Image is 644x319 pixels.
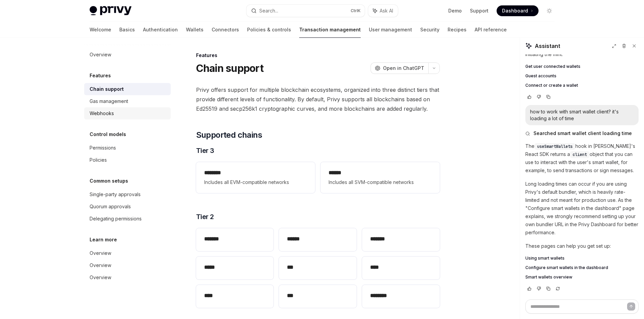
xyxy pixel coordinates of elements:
[246,5,365,17] button: Search...CtrlK
[90,144,116,152] div: Permissions
[537,144,573,149] span: useSmartWallets
[204,178,307,186] span: Includes all EVM-compatible networks
[90,273,111,282] div: Overview
[90,249,111,257] div: Overview
[497,5,539,16] a: Dashboard
[525,142,639,175] p: The hook in [PERSON_NAME]'s React SDK returns a object that you can use to interact with the user...
[525,73,639,79] a: Guest accounts
[84,107,171,119] a: Webhooks
[90,236,117,244] h5: Learn more
[84,213,171,225] a: Delegating permissions
[475,22,507,38] a: API reference
[530,108,634,122] div: how to work with smart wallet client? it's loading a lot of time
[90,130,126,138] h5: Control models
[90,85,124,93] div: Chain support
[90,156,107,164] div: Policies
[525,265,639,270] a: Configure smart wallets in the dashboard
[84,259,171,271] a: Overview
[143,22,178,38] a: Authentication
[533,130,632,137] span: Searched smart wallet client loading time
[90,190,141,198] div: Single-party approvals
[196,130,262,140] span: Supported chains
[525,64,580,69] span: Get user connected wallets
[525,73,556,79] span: Guest accounts
[544,5,555,16] button: Toggle dark mode
[259,7,278,15] div: Search...
[573,152,587,157] span: client
[525,265,608,270] span: Configure smart wallets in the dashboard
[84,271,171,284] a: Overview
[525,130,639,137] button: Searched smart wallet client loading time
[369,22,412,38] a: User management
[196,162,315,193] a: **** ***Includes all EVM-compatible networks
[196,62,263,74] h1: Chain support
[525,274,572,280] span: Smart wallets overview
[84,49,171,61] a: Overview
[525,242,639,250] p: These pages can help you get set up:
[90,72,111,80] h5: Features
[448,7,462,14] a: Demo
[90,97,128,105] div: Gas management
[525,256,565,261] span: Using smart wallets
[90,215,142,223] div: Delegating permissions
[90,177,128,185] h5: Common setups
[196,212,214,221] span: Tier 2
[212,22,239,38] a: Connectors
[84,154,171,166] a: Policies
[329,178,431,186] span: Includes all SVM-compatible networks
[90,6,132,16] img: light logo
[525,64,639,69] a: Get user connected wallets
[196,146,214,155] span: Tier 3
[525,83,578,88] span: Connect or create a wallet
[84,95,171,107] a: Gas management
[351,8,361,14] span: Ctrl K
[90,22,111,38] a: Welcome
[371,62,428,74] button: Open in ChatGPT
[380,7,393,14] span: Ask AI
[470,7,488,14] a: Support
[383,65,424,72] span: Open in ChatGPT
[525,83,639,88] a: Connect or create a wallet
[247,22,291,38] a: Policies & controls
[84,188,171,201] a: Single-party approvals
[90,51,111,59] div: Overview
[525,180,639,237] p: Long loading times can occur if you are using Privy's default bundler, which is heavily rate-limi...
[90,109,114,117] div: Webhooks
[90,261,111,269] div: Overview
[535,42,560,50] span: Assistant
[119,22,135,38] a: Basics
[84,247,171,259] a: Overview
[320,162,439,193] a: **** *Includes all SVM-compatible networks
[90,203,131,211] div: Quorum approvals
[420,22,439,38] a: Security
[186,22,204,38] a: Wallets
[448,22,467,38] a: Recipes
[502,7,528,14] span: Dashboard
[627,302,635,311] button: Send message
[196,52,440,59] div: Features
[525,256,639,261] a: Using smart wallets
[525,274,639,280] a: Smart wallets overview
[84,201,171,213] a: Quorum approvals
[84,83,171,95] a: Chain support
[368,5,398,17] button: Ask AI
[84,142,171,154] a: Permissions
[299,22,361,38] a: Transaction management
[196,85,440,113] span: Privy offers support for multiple blockchain ecosystems, organized into three distinct tiers that...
